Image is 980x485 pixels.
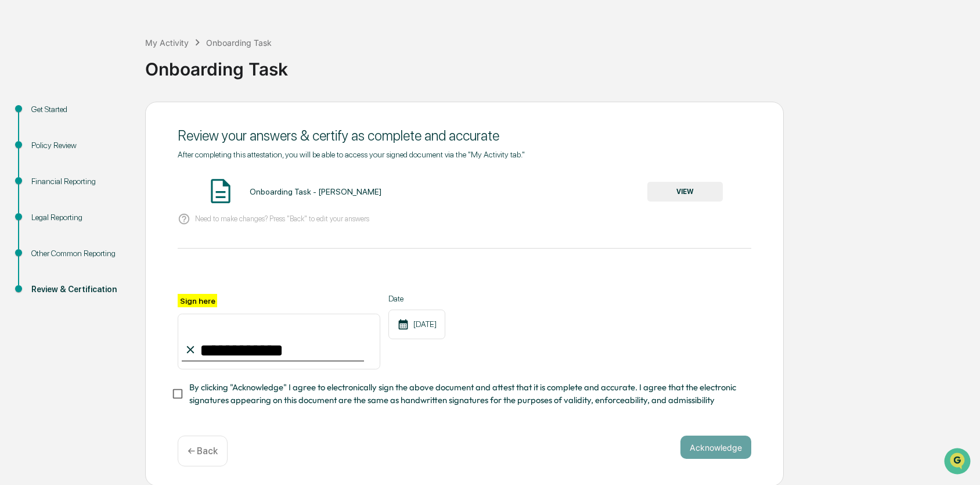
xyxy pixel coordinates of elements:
button: VIEW [647,182,723,202]
div: Get Started [31,103,127,116]
div: Financial Reporting [31,175,127,188]
div: Start new chat [39,89,190,100]
a: 🖐️Preclearance [7,142,80,163]
span: Preclearance [23,146,75,158]
p: ← Back [188,446,218,457]
p: How can we help? [12,24,211,43]
div: 🖐️ [12,148,21,157]
a: 🗄️Attestations [80,142,149,163]
div: Review your answers & certify as complete and accurate [178,127,751,144]
span: After completing this attestation, you will be able to access your signed document via the "My Ac... [178,150,525,159]
div: Policy Review [31,139,127,152]
div: Legal Reporting [31,211,127,224]
a: Powered byPylon [82,196,140,206]
div: Onboarding Task [206,38,272,48]
div: We're available if you need us! [39,100,147,110]
input: Clear [30,53,192,65]
div: Onboarding Task [145,49,974,80]
span: By clicking "Acknowledge" I agree to electronically sign the above document and attest that it is... [189,381,742,407]
label: Sign here [178,294,217,307]
div: Other Common Reporting [31,247,127,260]
div: [DATE] [388,310,445,339]
span: Pylon [116,197,140,206]
span: Attestations [96,146,144,158]
iframe: Open customer support [943,447,974,478]
img: Document Icon [206,177,235,206]
div: My Activity [145,38,189,48]
label: Date [388,294,445,303]
div: Review & Certification [31,283,127,296]
button: Acknowledge [680,436,751,459]
button: Start new chat [197,92,211,106]
div: 🗄️ [84,148,93,157]
div: Onboarding Task - [PERSON_NAME] [250,187,381,196]
img: 1746055101610-c473b297-6a78-478c-a979-82029cc54cd1 [12,89,33,110]
span: Data Lookup [23,168,73,180]
a: 🔎Data Lookup [7,164,78,185]
p: Need to make changes? Press "Back" to edit your answers [195,214,369,223]
div: 🔎 [12,170,21,179]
